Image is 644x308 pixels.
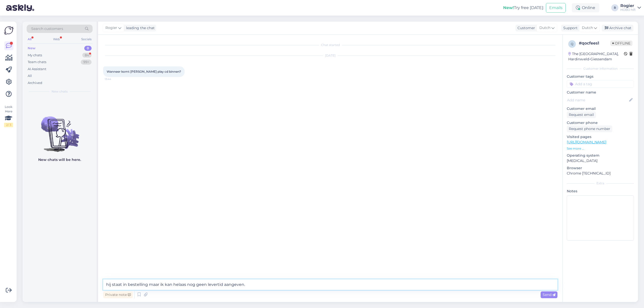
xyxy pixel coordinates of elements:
div: Archive chat [602,25,633,31]
span: 13:44 [105,77,124,81]
div: My chats [28,53,42,58]
span: Send [543,292,555,297]
div: Support [561,25,578,31]
div: Socials [80,36,93,42]
div: R [611,4,618,11]
button: Emails [546,3,566,13]
span: Dutch [582,25,593,31]
div: Request email [567,111,596,118]
div: 0 [84,46,92,51]
input: Add a tag [567,80,634,88]
p: Browser [567,165,634,171]
div: All [27,36,32,42]
b: New! [503,5,514,10]
div: 99+ [81,60,92,65]
div: 84 [82,53,92,58]
div: Chat started [103,43,557,47]
span: New chats [52,89,68,94]
p: Customer tags [567,74,634,79]
span: q [571,42,573,46]
div: # qocfees1 [579,40,610,46]
span: Wanneer komt [PERSON_NAME] play cd binnen? [107,70,181,73]
div: Archived [28,80,42,85]
p: Visited pages [567,134,634,140]
span: Dutch [539,25,550,31]
div: Web [52,36,61,42]
textarea: hij staat in bestelling maar ik kan helaas nog geen levertid aangeven. [103,279,557,290]
div: Look Here [4,105,13,127]
p: Notes [567,189,634,194]
span: Offline [610,40,632,46]
input: Add name [567,97,628,103]
img: Askly Logo [4,26,14,35]
div: [DATE] [103,53,557,58]
div: Customer information [567,66,634,71]
div: The [GEOGRAPHIC_DATA], Hardinxveld-Giessendam [568,51,624,62]
div: Rogier [620,4,635,8]
div: Customer [515,25,535,31]
span: Rogier [105,25,117,31]
p: Operating system [567,153,634,158]
p: New chats will be here. [38,157,81,162]
div: All [28,73,32,78]
div: Team chats [28,60,46,65]
p: Customer email [567,106,634,111]
p: Chrome [TECHNICAL_ID] [567,171,634,176]
div: leading the chat [124,25,155,31]
div: Request phone number [567,125,612,132]
p: Customer name [567,90,634,95]
div: Online [572,3,599,12]
img: No chats [23,107,97,153]
p: Customer phone [567,120,634,125]
a: [URL][DOMAIN_NAME] [567,140,606,144]
div: 2 / 3 [4,123,13,127]
div: Extra [567,181,634,186]
div: AI Assistant [28,67,46,72]
div: HOBO hifi [620,8,635,12]
p: See more ... [567,146,634,151]
div: Try free [DATE]: [503,5,544,11]
div: New [28,46,35,51]
div: Private note [103,291,133,298]
p: [MEDICAL_DATA] [567,158,634,163]
a: RogierHOBO hifi [620,4,641,12]
span: Search customers [31,26,63,31]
